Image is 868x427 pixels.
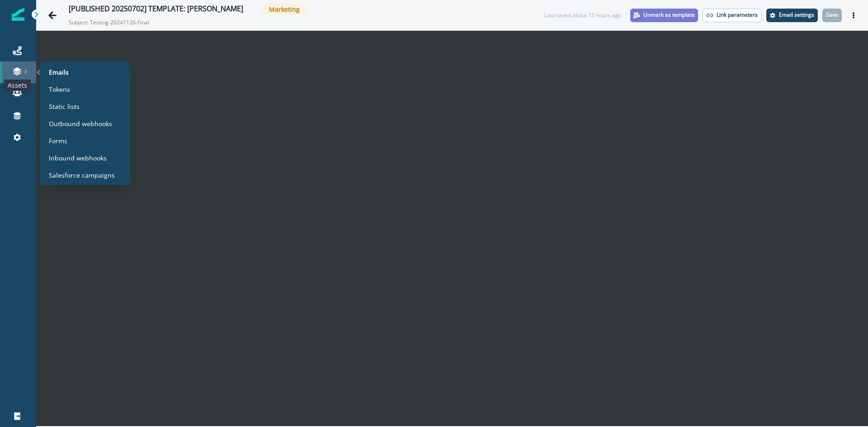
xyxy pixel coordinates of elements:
[69,15,159,27] p: Subject: Testing-20241126-Final
[779,12,814,18] p: Email settings
[43,134,127,147] a: Forms
[43,65,127,79] a: Emails
[43,82,127,96] a: Tokens
[262,4,307,15] span: Marketing
[49,101,80,111] p: Static lists
[69,5,243,14] div: [PUBLISHED 20250702] TEMPLATE: [PERSON_NAME]
[717,12,758,18] p: Link parameters
[822,9,842,22] button: Save
[43,99,127,113] a: Static lists
[544,11,621,19] div: Last saved about 15 hours ago
[49,153,107,162] p: Inbound webhooks
[766,9,818,22] button: Settings
[49,170,115,179] p: Salesforce campaigns
[12,8,24,21] img: Inflection
[43,6,61,24] button: Go back
[49,136,67,145] p: Forms
[643,12,695,18] p: Unmark as template
[43,151,127,164] a: Inbound webhooks
[703,9,762,22] button: Link parameters
[630,9,698,22] button: Unmark as template
[43,117,127,130] a: Outbound webhooks
[49,118,112,128] p: Outbound webhooks
[43,168,127,182] a: Salesforce campaigns
[846,9,861,22] button: Actions
[49,84,70,94] p: Tokens
[49,67,69,76] p: Emails
[826,12,838,18] p: Save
